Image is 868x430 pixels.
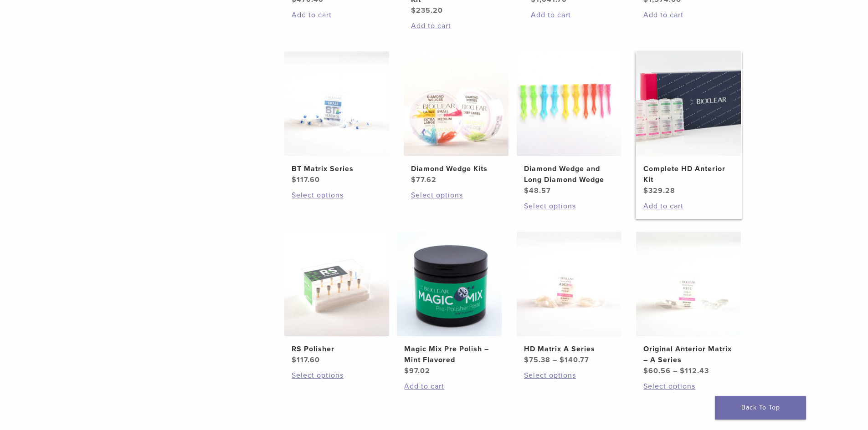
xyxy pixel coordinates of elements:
a: Original Anterior Matrix - A SeriesOriginal Anterior Matrix – A Series [636,232,742,376]
bdi: 60.56 [643,366,671,375]
bdi: 75.38 [524,355,550,364]
a: Add to cart: “Magic Mix Pre Polish - Mint Flavored” [404,381,494,392]
h2: RS Polisher [292,344,382,354]
h2: Magic Mix Pre Polish – Mint Flavored [404,344,494,365]
bdi: 140.77 [560,355,589,364]
a: Back To Top [715,396,806,420]
span: $ [680,366,685,375]
img: RS Polisher [284,232,389,336]
img: Magic Mix Pre Polish - Mint Flavored [397,232,502,336]
a: Select options for “Diamond Wedge and Long Diamond Wedge” [524,201,614,212]
a: Diamond Wedge and Long Diamond WedgeDiamond Wedge and Long Diamond Wedge $48.57 [516,51,622,196]
span: $ [411,175,416,184]
h2: Complete HD Anterior Kit [643,163,734,185]
img: Complete HD Anterior Kit [636,51,741,156]
span: $ [524,186,529,195]
a: Select options for “Original Anterior Matrix - A Series” [643,381,734,392]
a: Add to cart: “Blaster Kit” [643,10,734,20]
a: Complete HD Anterior KitComplete HD Anterior Kit $329.28 [636,51,742,196]
span: $ [292,175,297,184]
img: HD Matrix A Series [517,232,621,336]
bdi: 97.02 [404,366,430,375]
bdi: 112.43 [680,366,709,375]
bdi: 117.60 [292,355,320,364]
img: Diamond Wedge Kits [404,51,508,156]
span: $ [411,6,416,15]
img: Diamond Wedge and Long Diamond Wedge [517,51,621,156]
span: $ [560,355,565,364]
a: BT Matrix SeriesBT Matrix Series $117.60 [284,51,390,185]
span: $ [524,355,529,364]
span: $ [404,366,409,375]
a: Add to cart: “Rockstar (RS) Polishing Kit” [411,20,501,31]
bdi: 235.20 [411,6,443,15]
img: BT Matrix Series [284,51,389,156]
a: Add to cart: “Black Triangle (BT) Kit” [292,10,382,20]
a: Select options for “HD Matrix A Series” [524,370,614,381]
span: – [673,366,678,375]
a: HD Matrix A SeriesHD Matrix A Series [516,232,622,365]
span: $ [292,355,297,364]
bdi: 48.57 [524,186,551,195]
h2: Original Anterior Matrix – A Series [643,344,734,365]
bdi: 77.62 [411,175,437,184]
a: Magic Mix Pre Polish - Mint FlavoredMagic Mix Pre Polish – Mint Flavored $97.02 [396,232,503,376]
a: Diamond Wedge KitsDiamond Wedge Kits $77.62 [403,51,509,185]
h2: HD Matrix A Series [524,344,614,354]
bdi: 117.60 [292,175,320,184]
span: – [553,355,557,364]
a: Add to cart: “HeatSync Kit” [531,10,621,20]
span: $ [643,186,648,195]
bdi: 329.28 [643,186,675,195]
a: Select options for “BT Matrix Series” [292,190,382,201]
span: $ [643,366,648,375]
img: Original Anterior Matrix - A Series [636,232,741,336]
a: Add to cart: “Complete HD Anterior Kit” [643,201,734,212]
a: Select options for “Diamond Wedge Kits” [411,190,501,201]
h2: BT Matrix Series [292,163,382,174]
a: Select options for “RS Polisher” [292,370,382,381]
a: RS PolisherRS Polisher $117.60 [284,232,390,365]
h2: Diamond Wedge and Long Diamond Wedge [524,163,614,185]
h2: Diamond Wedge Kits [411,163,501,174]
